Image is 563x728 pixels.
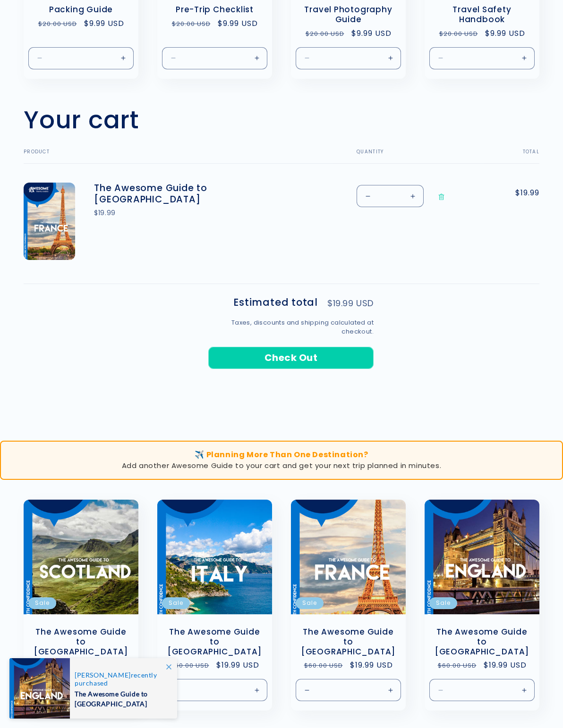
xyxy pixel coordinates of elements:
span: [PERSON_NAME] [75,671,131,679]
h2: Estimated total [233,298,318,308]
th: Product [24,149,333,164]
span: The Awesome Guide to [GEOGRAPHIC_DATA] [75,687,167,709]
a: Packing Guide [33,5,129,15]
small: Taxes, discounts and shipping calculated at checkout. [208,318,374,336]
span: ✈️ Planning More Than One Destination? [195,449,368,460]
div: $19.99 [94,208,236,218]
input: Quantity for Default Title [467,47,498,69]
input: Quantity for Default Title [66,47,97,69]
p: $19.99 USD [327,299,374,308]
ul: Slider [24,500,539,711]
h1: Your cart [24,105,139,135]
button: Check Out [208,347,374,369]
input: Quantity for The Awesome Guide to France [378,185,402,207]
th: Total [484,149,539,164]
a: Travel Photography Guide [300,5,396,25]
a: Remove The Awesome Guide to France [433,185,450,209]
input: Quantity for Default Title [200,47,230,69]
a: Pre-Trip Checklist [167,5,263,15]
iframe: PayPal-paypal [208,387,374,408]
input: Quantity for Default Title [333,47,364,69]
a: The Awesome Guide to [GEOGRAPHIC_DATA] [167,627,263,656]
input: Quantity for Default Title [333,679,364,701]
span: recently purchased [75,671,167,687]
a: Travel Safety Handbook [434,5,530,25]
a: The Awesome Guide to [GEOGRAPHIC_DATA] [33,627,129,656]
th: Quantity [333,149,484,164]
a: The Awesome Guide to [GEOGRAPHIC_DATA] [94,183,236,205]
input: Quantity for Default Title [200,679,230,701]
a: The Awesome Guide to [GEOGRAPHIC_DATA] [300,627,396,656]
a: The Awesome Guide to [GEOGRAPHIC_DATA] [434,627,530,656]
span: $19.99 [503,187,539,199]
input: Quantity for Default Title [467,679,498,701]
